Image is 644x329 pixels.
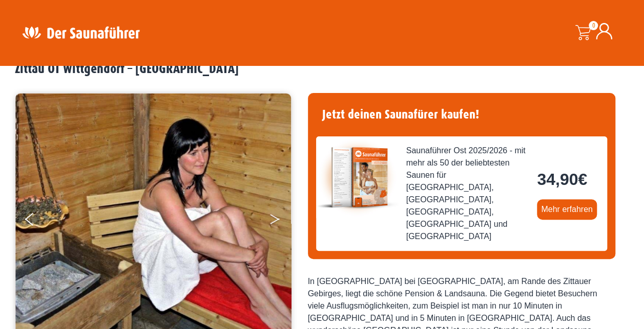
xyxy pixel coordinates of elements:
a: Mehr erfahren [537,199,597,220]
span: Saunaführer Ost 2025/2026 - mit mehr als 50 der beliebtesten Saunen für [GEOGRAPHIC_DATA], [GEOGR... [406,145,529,243]
h2: Zittau OT Wittgendorf – [GEOGRAPHIC_DATA] [15,61,630,77]
bdi: 34,90 [537,170,587,189]
button: Previous [25,208,51,234]
img: der-saunafuehrer-2025-ost.jpg [316,136,398,218]
span: 0 [589,21,598,30]
button: Next [269,208,295,234]
h4: Jetzt deinen Saunafürer kaufen! [316,101,607,128]
span: € [578,170,587,189]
